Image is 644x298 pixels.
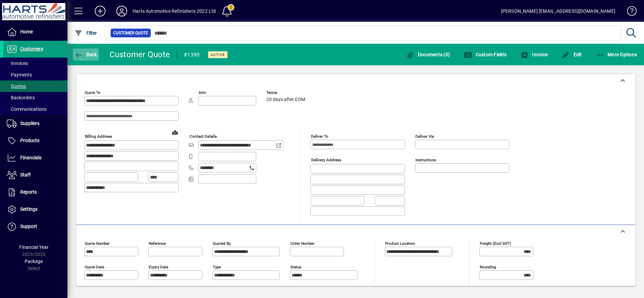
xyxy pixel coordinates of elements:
button: Back [73,48,99,61]
mat-label: Quoted by [213,241,231,245]
span: Edit [562,52,582,57]
a: Support [3,218,67,235]
span: Invoice [521,52,548,57]
span: Active [211,53,225,57]
span: Reports [20,189,37,195]
span: Staff [20,172,31,177]
div: [PERSON_NAME] [EMAIL_ADDRESS][DOMAIN_NAME] [501,6,615,16]
span: Support [20,224,37,229]
mat-label: Order number [290,241,315,245]
span: Products [20,138,39,143]
button: Custom Fields [462,48,508,61]
mat-label: Deliver via [415,134,434,139]
button: Invoice [519,48,549,61]
a: Staff [3,167,67,184]
a: Home [3,24,67,40]
span: Filter [75,30,97,36]
button: Profile [111,5,133,17]
mat-label: Reference [149,241,166,245]
a: Payments [3,69,67,80]
a: View on map [170,127,180,138]
span: Backorders [7,95,35,100]
button: Edit [560,48,584,61]
a: Products [3,132,67,149]
div: Customer Quote [110,49,170,60]
span: More Options [596,52,637,57]
div: #1390 [184,49,200,60]
span: Home [20,29,33,34]
span: Customer Quote [113,30,148,36]
span: Financial Year [19,244,49,250]
a: Quotes [3,80,67,92]
button: Filter [73,27,99,39]
span: Back [75,52,97,57]
a: Communications [3,103,67,115]
a: Suppliers [3,115,67,132]
span: Suppliers [20,121,39,126]
mat-label: Deliver To [311,134,328,139]
span: Payments [7,72,32,77]
mat-label: Quote date [85,264,104,269]
mat-label: Quote number [85,241,110,245]
a: Financials [3,150,67,166]
mat-label: Attn [199,90,206,95]
mat-label: Expiry date [149,264,168,269]
span: Invoices [7,61,28,66]
button: Add [89,5,111,17]
mat-label: Rounding [480,264,496,269]
button: Documents (0) [404,48,451,61]
div: Harts Automotive Refinishers 2022 Ltd [133,6,216,16]
mat-label: Instructions [415,158,436,162]
span: Package [25,259,43,264]
a: Knowledge Base [622,1,636,23]
mat-label: Status [290,264,301,269]
mat-label: Quote To [85,90,100,95]
span: Quotes [7,84,26,89]
span: Customers [20,46,43,52]
span: Settings [20,206,37,212]
span: 20 days after EOM [266,97,305,102]
a: Reports [3,184,67,201]
a: Backorders [3,92,67,103]
mat-label: Freight (excl GST) [480,241,511,245]
a: Settings [3,201,67,218]
button: More Options [594,48,639,61]
span: Documents (0) [406,52,450,57]
app-page-header-button: Back [67,48,105,61]
mat-label: Type [213,264,221,269]
span: Custom Fields [464,52,506,57]
span: Communications [7,106,47,112]
mat-label: Product location [385,241,415,245]
a: Invoices [3,58,67,69]
span: Financials [20,155,41,160]
span: Terms [266,91,307,95]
